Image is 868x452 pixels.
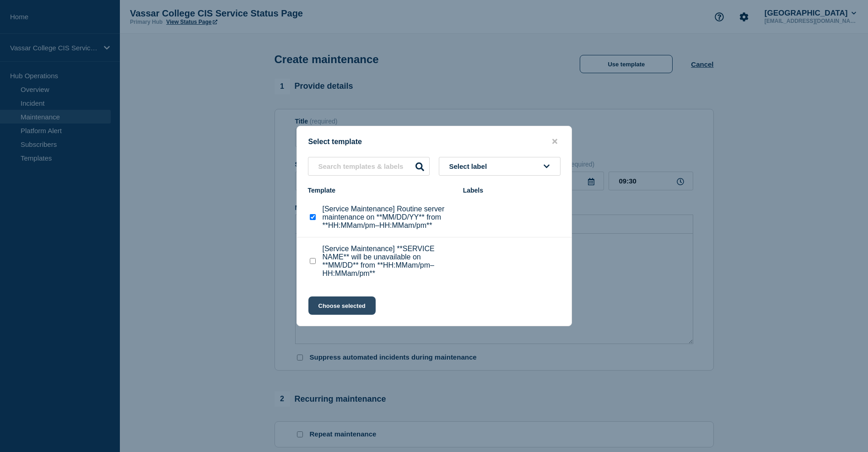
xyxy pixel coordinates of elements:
p: [Service Maintenance] Routine server maintenance on **MM/DD/YY** from **HH:MMam/pm–HH:MMam/pm** [323,205,454,230]
button: Choose selected [308,296,376,315]
div: Select template [297,137,571,146]
input: [Service Maintenance] Routine server maintenance on **MM/DD/YY** from **HH:MMam/pm–HH:MMam/pm** c... [310,214,316,220]
span: Select label [449,162,491,170]
div: Template [308,187,454,194]
input: [Service Maintenance] **SERVICE NAME** will be unavailable on **MM/DD** from **HH:MMam/pm–HH:MMam... [310,258,316,264]
input: Search templates & labels [308,157,430,176]
button: Select label [439,157,561,176]
p: [Service Maintenance] **SERVICE NAME** will be unavailable on **MM/DD** from **HH:MMam/pm–HH:MMam... [323,245,454,278]
button: close button [550,137,560,146]
div: Labels [463,187,561,194]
